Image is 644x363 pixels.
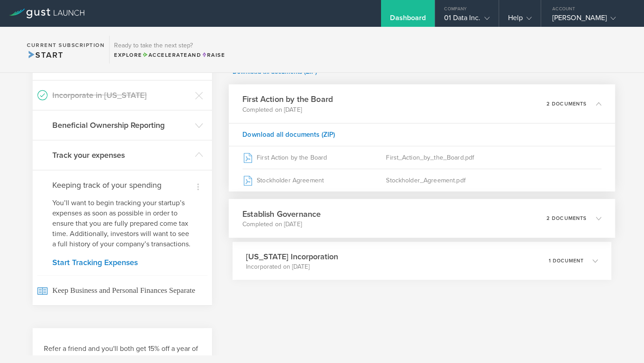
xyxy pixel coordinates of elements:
h3: Track your expenses [52,149,191,161]
h3: Ready to take the next step? [114,42,225,49]
a: Start Tracking Expenses [52,258,192,266]
div: First Action by the Board [242,146,386,169]
div: 01 Data Inc. [444,13,489,27]
div: Dashboard [390,13,426,27]
div: Stockholder_Agreement.pdf [386,169,602,191]
div: First_Action_by_the_Board.pdf [386,146,602,169]
p: 1 document [549,258,584,263]
div: Download all documents (ZIP) [229,123,615,146]
p: Completed on [DATE] [242,220,321,229]
p: 2 documents [546,216,587,221]
h2: Current Subscription [27,42,105,48]
p: Incorporated on [DATE] [246,262,338,271]
p: You’ll want to begin tracking your startup’s expenses as soon as possible in order to ensure that... [52,198,192,249]
span: Accelerate [142,52,188,58]
div: Explore [114,51,225,59]
p: Completed on [DATE] [242,105,333,114]
h4: Keeping track of your spending [52,179,192,191]
span: and [142,52,202,58]
h3: Incorporate in [US_STATE] [52,89,191,101]
p: 2 documents [546,101,587,106]
h3: Establish Governance [242,208,321,220]
div: Help [508,13,532,27]
span: Start [27,50,63,60]
span: Raise [201,52,225,58]
h3: Beneficial Ownership Reporting [52,119,191,131]
h3: First Action by the Board [242,93,333,106]
div: Stockholder Agreement [242,169,386,191]
div: [PERSON_NAME] [552,13,628,27]
h3: [US_STATE] Incorporation [246,251,338,262]
div: Ready to take the next step?ExploreAccelerateandRaise [109,36,229,63]
a: Keep Business and Personal Finances Separate [33,275,212,305]
span: Keep Business and Personal Finances Separate [37,275,208,305]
